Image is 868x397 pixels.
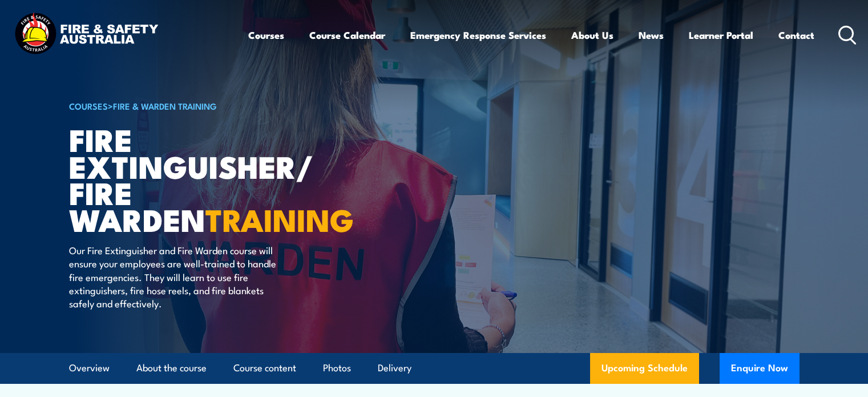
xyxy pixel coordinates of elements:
p: Our Fire Extinguisher and Fire Warden course will ensure your employees are well-trained to handl... [69,243,277,310]
a: Emergency Response Services [410,20,546,50]
h1: Fire Extinguisher/ Fire Warden [69,126,351,232]
a: Contact [778,20,814,50]
h6: > [69,99,351,113]
button: Enquire Now [720,353,800,384]
a: Fire & Warden Training [113,99,217,112]
a: Overview [69,353,110,383]
a: COURSES [69,99,108,112]
strong: TRAINING [205,195,354,242]
a: News [639,20,664,50]
a: About the course [136,353,207,383]
a: Upcoming Schedule [590,353,699,384]
a: Course Calendar [309,20,385,50]
a: Delivery [378,353,411,383]
a: Photos [323,353,351,383]
a: Learner Portal [689,20,753,50]
a: About Us [571,20,613,50]
a: Course content [233,353,296,383]
a: Courses [248,20,284,50]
